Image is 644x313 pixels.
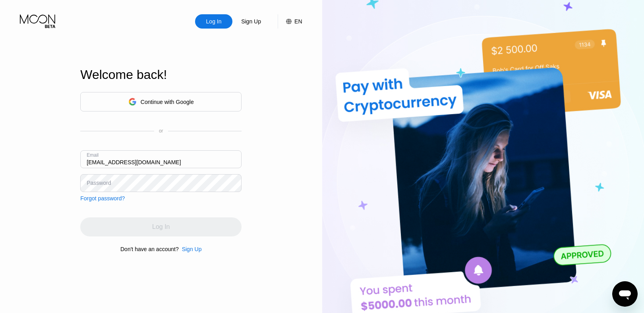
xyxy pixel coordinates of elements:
[195,14,232,29] div: Log In
[141,99,194,105] div: Continue with Google
[240,17,262,25] div: Sign Up
[278,14,302,29] div: EN
[205,17,222,25] div: Log In
[80,67,242,82] div: Welcome back!
[80,195,125,202] div: Forgot password?
[232,14,270,29] div: Sign Up
[159,128,163,134] div: or
[80,92,242,111] div: Continue with Google
[612,281,638,307] iframe: Button to launch messaging window
[87,152,99,158] div: Email
[294,18,302,25] div: EN
[179,246,202,252] div: Sign Up
[182,246,202,252] div: Sign Up
[120,246,179,252] div: Don't have an account?
[87,180,111,186] div: Password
